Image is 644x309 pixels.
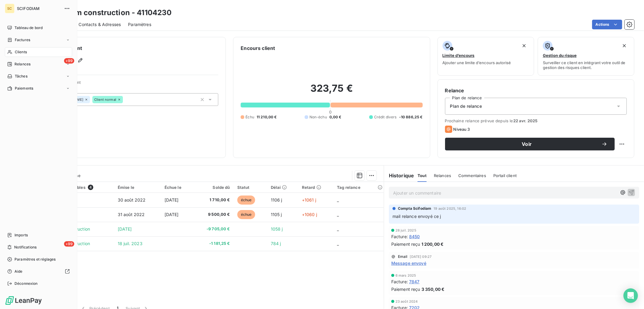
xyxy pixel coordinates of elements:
[118,197,146,202] span: 30 août 2022
[197,226,230,232] span: -9 705,00 €
[15,86,33,91] span: Paiements
[409,278,420,285] span: 7847
[374,114,397,120] span: Crédit divers
[165,185,189,190] div: Échue le
[592,20,622,29] button: Actions
[64,58,74,64] span: +99
[53,7,172,18] h3: Coprom construction - 41104230
[434,207,466,210] span: 19 août 2025, 16:02
[78,21,121,28] span: Contacts & Adresses
[453,127,470,132] span: Niveau 3
[337,212,339,217] span: _
[5,267,72,276] a: Aide
[513,118,538,123] span: 22 avr. 2025
[337,185,380,190] div: Tag relance
[237,210,255,219] span: échue
[391,241,420,247] span: Paiement reçu
[14,61,30,67] span: Relances
[271,212,282,217] span: 1105 j
[398,255,408,258] span: Email
[15,37,30,43] span: Factures
[165,197,179,202] span: [DATE]
[128,21,151,28] span: Paramètres
[271,197,282,202] span: 1106 j
[392,214,441,219] span: mail relance envoyé ce j
[14,269,23,274] span: Aide
[49,80,218,88] span: Propriétés Client
[398,206,431,211] span: Compta Scifodiam
[443,60,511,65] span: Ajouter une limite d’encours autorisé
[14,281,38,286] span: Déconnexion
[271,185,295,190] div: Délai
[14,232,28,238] span: Imports
[458,173,486,178] span: Commentaires
[271,241,281,246] span: 784 j
[123,97,128,102] input: Ajouter une valeur
[337,226,339,232] span: _
[437,37,534,76] button: Limite d’encoursAjouter une limite d’encours autorisé
[445,87,627,94] h6: Relance
[15,49,27,55] span: Clients
[329,110,332,114] span: 0
[14,257,56,262] span: Paramètres et réglages
[88,185,93,190] span: 4
[538,37,634,76] button: Gestion du risqueSurveiller ce client en intégrant votre outil de gestion des risques client.
[118,212,145,217] span: 31 août 2022
[391,278,408,285] span: Facture :
[391,260,426,266] span: Message envoyé
[197,212,230,218] span: 9 500,00 €
[197,241,230,247] span: -1 181,25 €
[241,82,422,100] h2: 323,75 €
[37,44,218,52] h6: Informations client
[257,114,277,120] span: 11 210,00 €
[396,300,418,303] span: 23 août 2024
[118,241,143,246] span: 18 juil. 2023
[445,118,627,123] span: Prochaine relance prévue depuis le
[302,212,317,217] span: +1060 j
[410,255,432,258] span: [DATE] 09:27
[15,74,27,79] span: Tâches
[17,6,60,11] span: SCIFODIAM
[384,172,414,179] h6: Historique
[14,245,37,250] span: Notifications
[421,241,444,247] span: 1 200,00 €
[245,114,254,120] span: Échu
[329,114,341,120] span: 0,00 €
[165,212,179,217] span: [DATE]
[623,288,638,303] div: Open Intercom Messenger
[197,185,230,190] div: Solde dû
[434,173,451,178] span: Relances
[396,228,416,232] span: 28 juil. 2025
[14,25,43,31] span: Tableau de bord
[64,241,74,247] span: +99
[5,4,14,13] div: SC
[237,196,255,205] span: échue
[543,53,577,58] span: Gestion du risque
[197,197,230,203] span: 1 710,00 €
[452,142,601,146] span: Voir
[337,197,339,202] span: _
[48,185,111,190] div: Pièces comptables
[409,233,420,240] span: 8450
[396,274,416,277] span: 6 mars 2025
[118,226,132,232] span: [DATE]
[418,173,427,178] span: Tout
[399,114,423,120] span: -10 886,25 €
[302,197,316,202] span: +1061 j
[443,53,475,58] span: Limite d’encours
[302,185,330,190] div: Retard
[543,60,629,70] span: Surveiller ce client en intégrant votre outil de gestion des risques client.
[421,286,445,292] span: 3 350,00 €
[94,98,116,101] span: Client normal
[237,185,264,190] div: Statut
[450,103,482,109] span: Plan de relance
[391,233,408,240] span: Facture :
[118,185,157,190] div: Émise le
[271,226,283,232] span: 1058 j
[445,138,615,150] button: Voir
[309,114,327,120] span: Non-échu
[493,173,517,178] span: Portail client
[337,241,339,246] span: _
[391,286,420,292] span: Paiement reçu
[241,44,275,52] h6: Encours client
